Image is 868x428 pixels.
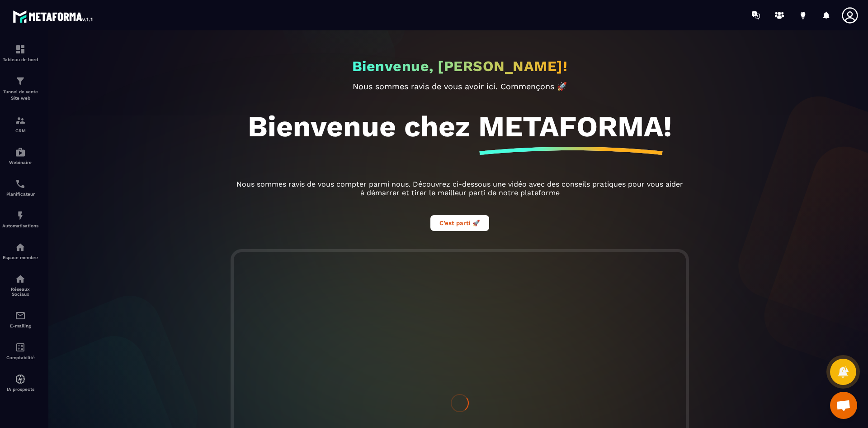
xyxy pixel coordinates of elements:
p: Réseaux Sociaux [2,287,38,297]
a: social-networksocial-networkRéseaux Sociaux [2,267,38,303]
p: Espace membre [2,255,38,260]
p: Nous sommes ravis de vous compter parmi nous. Découvrez ci-dessous une vidéo avec des conseils pr... [234,180,686,197]
img: formation [15,44,26,55]
img: formation [15,115,26,126]
p: Tableau de bord [2,57,38,62]
a: schedulerschedulerPlanificateur [2,172,38,203]
p: Planificateur [2,192,38,197]
img: automations [15,242,26,253]
img: email [15,310,26,321]
a: Ouvrir le chat [830,392,857,419]
img: social-network [15,274,26,284]
a: formationformationCRM [2,108,38,140]
p: Tunnel de vente Site web [2,89,38,101]
a: C’est parti 🚀 [430,218,489,227]
p: IA prospects [2,387,38,392]
img: scheduler [15,178,26,189]
p: E-mailing [2,323,38,328]
p: Nous sommes ravis de vous avoir ici. Commençons 🚀 [234,82,686,91]
a: formationformationTableau de bord [2,37,38,69]
a: automationsautomationsAutomatisations [2,203,38,235]
img: automations [15,374,26,385]
img: accountant [15,342,26,353]
a: emailemailE-mailing [2,303,38,335]
img: formation [15,76,26,87]
img: logo [13,8,94,24]
img: automations [15,147,26,158]
h2: Bienvenue, [PERSON_NAME]! [352,58,568,75]
a: accountantaccountantComptabilité [2,335,38,367]
img: automations [15,210,26,221]
p: Comptabilité [2,355,38,360]
button: C’est parti 🚀 [430,215,489,231]
a: automationsautomationsWebinaire [2,140,38,172]
h1: Bienvenue chez METAFORMA! [248,109,672,144]
a: formationformationTunnel de vente Site web [2,69,38,108]
a: automationsautomationsEspace membre [2,235,38,267]
p: Automatisations [2,223,38,228]
p: CRM [2,128,38,133]
p: Webinaire [2,160,38,165]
